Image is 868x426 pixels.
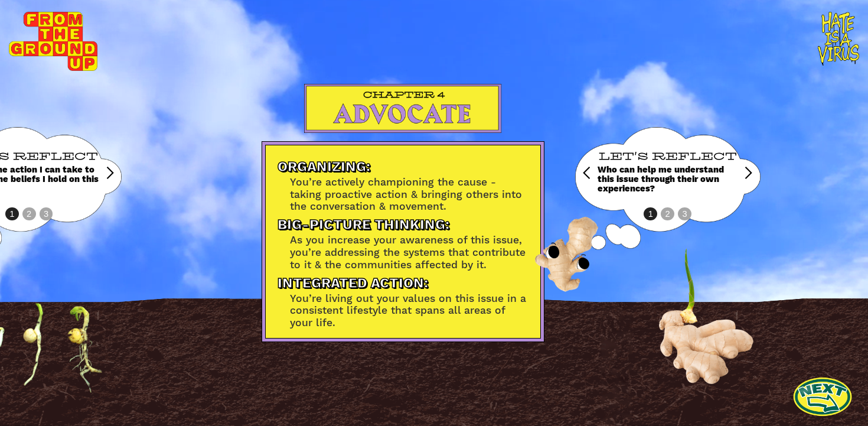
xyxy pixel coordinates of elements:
[70,127,117,219] div: next slide
[580,127,755,219] div: 1 of 3
[290,176,528,213] div: You’re actively championing the cause - taking proactive action & bringing others into the conver...
[278,217,528,232] div: Big-Picture Thinking:
[708,127,755,219] div: next slide
[290,234,528,271] div: As you increase your awareness of this issue, you’re addressing the systems that contribute to it...
[580,127,755,219] div: carousel
[580,127,627,219] div: previous slide
[598,165,738,194] div: Who can help me understand this issue through their own experiences?
[278,160,528,174] div: ORGANIZING:
[599,152,737,165] div: LET'S REFLECT
[290,292,528,329] div: You’re living out your values on this issue in a consistent lifestyle that spans all areas of you...
[278,276,528,290] div: Integrated action:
